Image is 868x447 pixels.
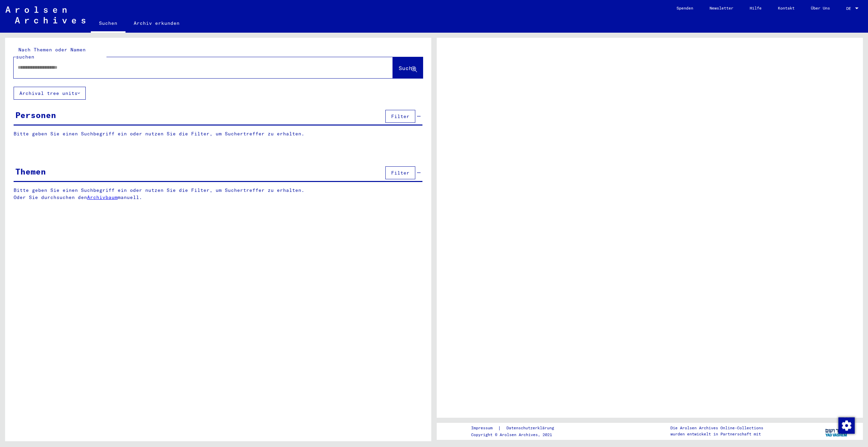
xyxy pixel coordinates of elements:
[15,109,56,121] div: Personen
[385,166,415,179] button: Filter
[87,194,118,200] a: Archivbaum
[399,65,416,71] span: Suche
[391,113,410,119] span: Filter
[501,425,562,432] a: Datenschutzerklärung
[846,6,854,11] span: DE
[385,110,415,123] button: Filter
[91,15,126,33] a: Suchen
[471,425,498,432] a: Impressum
[838,417,854,433] div: Zustimmung ändern
[14,130,422,137] p: Bitte geben Sie einen Suchbegriff ein oder nutzen Sie die Filter, um Suchertreffer zu erhalten.
[838,417,855,434] img: Zustimmung ändern
[14,187,423,201] p: Bitte geben Sie einen Suchbegriff ein oder nutzen Sie die Filter, um Suchertreffer zu erhalten. O...
[391,170,410,176] span: Filter
[471,432,562,438] p: Copyright © Arolsen Archives, 2021
[471,425,562,432] div: |
[15,165,46,178] div: Themen
[670,431,763,437] p: wurden entwickelt in Partnerschaft mit
[5,6,85,23] img: Arolsen_neg.svg
[670,425,763,431] p: Die Arolsen Archives Online-Collections
[16,47,86,60] mat-label: Nach Themen oder Namen suchen
[393,57,423,78] button: Suche
[126,15,188,31] a: Archiv erkunden
[824,423,849,440] img: yv_logo.png
[14,87,86,100] button: Archival tree units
